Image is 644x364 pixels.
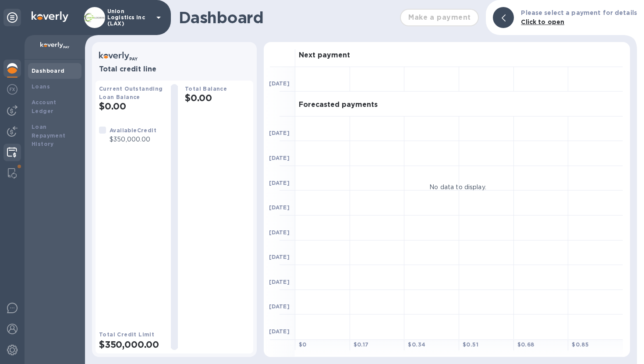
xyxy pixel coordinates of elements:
[185,85,227,92] b: Total Balance
[269,328,290,335] b: [DATE]
[32,99,57,114] b: Account Ledger
[299,101,378,109] h3: Forecasted payments
[4,9,21,26] div: Unpin categories
[7,147,17,158] img: Credit hub
[429,182,486,191] p: No data to display.
[299,51,350,60] h3: Next payment
[269,180,290,186] b: [DATE]
[32,124,66,148] b: Loan Repayment History
[269,204,290,211] b: [DATE]
[521,18,564,25] b: Click to open
[110,127,156,134] b: Available Credit
[99,331,154,338] b: Total Credit Limit
[32,11,68,22] img: Logo
[408,341,425,348] b: $ 0.34
[521,9,637,16] b: Please select a payment for details
[99,65,250,74] h3: Total credit line
[99,339,164,350] h2: $350,000.00
[269,229,290,236] b: [DATE]
[7,84,18,95] img: Foreign exchange
[269,80,290,87] b: [DATE]
[99,85,163,100] b: Current Outstanding Loan Balance
[269,279,290,285] b: [DATE]
[32,83,50,90] b: Loans
[99,101,164,112] h2: $0.00
[107,8,151,27] p: Union Logistics Inc (LAX)
[517,341,534,348] b: $ 0.68
[354,341,369,348] b: $ 0.17
[110,135,156,144] p: $350,000.00
[179,8,396,27] h1: Dashboard
[32,67,65,74] b: Dashboard
[185,92,250,103] h2: $0.00
[269,155,290,161] b: [DATE]
[299,341,307,348] b: $ 0
[269,130,290,136] b: [DATE]
[572,341,589,348] b: $ 0.85
[269,303,290,310] b: [DATE]
[269,254,290,260] b: [DATE]
[463,341,478,348] b: $ 0.51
